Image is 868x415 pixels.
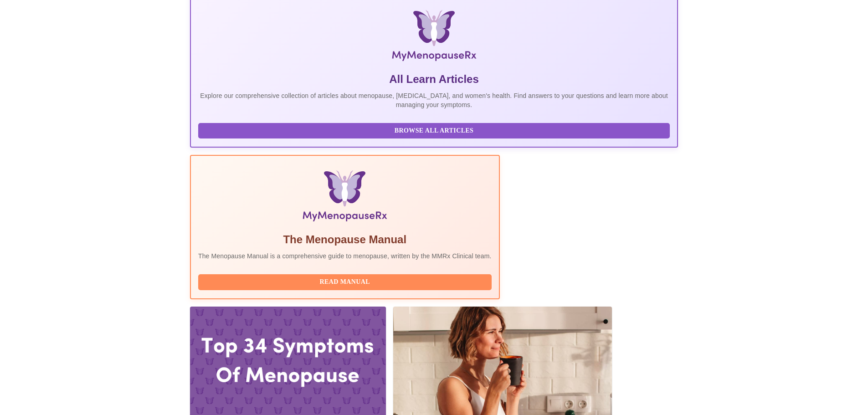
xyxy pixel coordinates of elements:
[198,274,492,290] button: Read Manual
[198,251,492,261] p: The Menopause Manual is a comprehensive guide to menopause, written by the MMRx Clinical team.
[207,277,483,288] span: Read Manual
[207,125,661,137] span: Browse All Articles
[198,123,670,139] button: Browse All Articles
[198,126,672,134] a: Browse All Articles
[272,10,596,65] img: MyMenopauseRx Logo
[198,72,670,87] h5: All Learn Articles
[198,232,492,247] h5: The Menopause Manual
[198,277,494,285] a: Read Manual
[198,91,670,109] p: Explore our comprehensive collection of articles about menopause, [MEDICAL_DATA], and women's hea...
[245,170,445,225] img: Menopause Manual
